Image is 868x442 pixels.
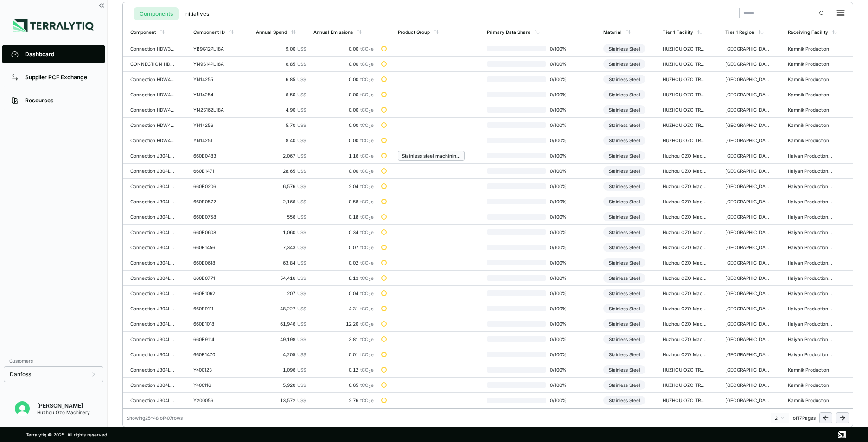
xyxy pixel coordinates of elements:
div: 207 [256,290,306,296]
div: HUZHOU OZO TRADE CO., LTD - [GEOGRAPHIC_DATA] [663,107,707,113]
div: YB9G12PL18A [193,46,238,51]
div: Stainless Steel [603,304,645,313]
div: Connection J304L-D022B-001D YM9S162L20E [130,367,175,373]
div: 6,576 [256,183,306,189]
div: YN14255 [193,76,238,82]
div: Y400116 [193,382,238,388]
div: Connection J304L-432C (H3/8F) [130,275,175,281]
span: US$ [297,245,306,250]
span: tCO e [360,336,374,342]
sub: 2 [369,385,371,389]
span: US$ [297,336,306,342]
span: 0 / 100 % [546,107,576,113]
div: 0.00 [313,76,374,82]
div: Component ID [193,29,225,35]
sub: 2 [369,201,371,205]
span: US$ [297,260,306,265]
span: tCO e [360,107,374,113]
div: [GEOGRAPHIC_DATA] [725,306,770,311]
div: 2,067 [256,153,306,158]
span: tCO e [360,275,374,281]
span: tCO e [360,245,374,250]
div: Huzhou OZO Machinery Co., Ltd. - [GEOGRAPHIC_DATA] [663,168,707,174]
div: 0.58 [313,199,374,204]
sub: 2 [369,369,371,373]
div: Stainless Steel [603,289,645,298]
div: Kamnik Production [788,61,832,67]
div: 0.00 [313,138,374,143]
div: HUZHOU OZO TRADE CO., LTD - [GEOGRAPHIC_DATA] [663,382,707,388]
div: Haiyan Production CNRAQ [788,199,832,204]
div: 49,198 [256,336,306,342]
div: Annual Emissions [313,29,353,35]
div: Connection HDW44 28/22,3 [130,122,175,128]
span: tCO e [360,122,374,128]
span: tCO e [360,260,374,265]
div: 7,343 [256,245,306,250]
div: Huzhou OZO Machinery Co., Ltd. - [GEOGRAPHIC_DATA] [663,336,707,342]
div: [GEOGRAPHIC_DATA] [725,367,770,373]
sub: 2 [369,109,371,114]
sub: 2 [369,339,371,343]
div: Stainless Steel [603,212,645,221]
div: Connection HDW44 20/16,2 (5/8") [130,107,175,113]
div: YN14251 [193,138,238,143]
span: 0 / 100 % [546,199,576,204]
div: Haiyan Production CNRAQ [788,260,832,265]
div: Connection J304L-440-04E [130,306,175,311]
div: 0.65 [313,382,374,388]
div: HUZHOU OZO TRADE CO., LTD - [GEOGRAPHIC_DATA] [663,122,707,128]
div: Primary Data Share [487,29,530,35]
span: US$ [297,122,306,128]
span: tCO e [360,61,374,67]
div: Huzhou OZO Machinery Co., Ltd. - [GEOGRAPHIC_DATA] [663,199,707,204]
button: Open user button [11,398,33,420]
div: HUZHOU OZO TRADE CO., LTD - [GEOGRAPHIC_DATA] [663,46,707,51]
div: 0.18 [313,214,374,220]
div: Connection J304L-390C (L2"R) [130,229,175,235]
div: [GEOGRAPHIC_DATA] [725,245,770,250]
span: US$ [297,76,306,82]
div: 0.00 [313,107,374,113]
div: 0.02 [313,260,374,265]
div: Huzhou OZO Machinery Co., Ltd. - [GEOGRAPHIC_DATA] [663,214,707,220]
div: 4.90 [256,107,306,113]
div: Connection J304L-189L H3"1/8D VIC [130,183,175,189]
div: [GEOGRAPHIC_DATA] [725,199,770,204]
sub: 2 [369,293,371,297]
div: [GEOGRAPHIC_DATA] [725,183,770,189]
div: Stainless Steel [603,380,645,390]
div: Tier 1 Region [725,29,754,35]
sub: 2 [369,323,371,328]
sub: 2 [369,354,371,358]
span: 0 / 100 % [546,92,576,97]
span: US$ [297,306,306,311]
div: Stainless Steel [603,120,645,130]
span: 0 / 100 % [546,183,576,189]
div: Huzhou OZO Machinery Co., Ltd. - [GEOGRAPHIC_DATA] [663,321,707,327]
div: Huzhou OZO Machinery Co., Ltd. - [GEOGRAPHIC_DATA] [663,352,707,357]
div: 660B0206 [193,183,238,189]
div: Stainless Steel [603,243,645,252]
sub: 2 [369,262,371,266]
span: tCO e [360,367,374,373]
span: 0 / 100 % [546,138,576,143]
div: Haiyan Production CNRAQ [788,168,832,174]
div: Kamnik Production [788,382,832,388]
div: HUZHOU OZO TRADE CO., LTD - [GEOGRAPHIC_DATA] [663,138,707,143]
div: Stainless Steel [603,396,645,405]
span: Danfoss [10,371,31,378]
div: Dashboard [25,51,96,58]
span: 0 / 100 % [546,46,576,51]
div: Annual Spend [256,29,287,35]
div: [GEOGRAPHIC_DATA] [725,229,770,235]
div: Kamnik Production [788,122,832,128]
div: Stainless Steel [603,273,645,283]
sub: 2 [369,170,371,175]
div: Stainless Steel [603,44,645,53]
div: [GEOGRAPHIC_DATA] [725,290,770,296]
span: US$ [297,92,306,97]
div: HUZHOU OZO TRADE CO., LTD - [GEOGRAPHIC_DATA] [663,92,707,97]
div: 4.31 [313,306,374,311]
span: tCO e [360,229,374,235]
